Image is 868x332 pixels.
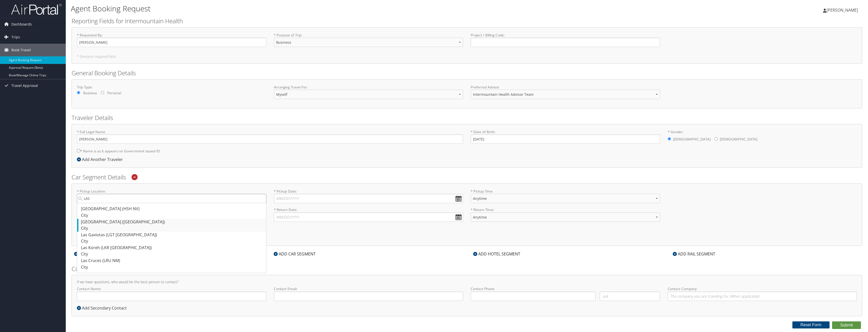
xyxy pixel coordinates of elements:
[77,55,857,58] h5: * Denotes required field
[11,18,32,31] span: Dashboards
[274,189,463,203] label: * Pickup Date:
[72,251,117,257] div: ADD AIR SEGMENT
[81,238,264,245] div: City
[72,17,862,25] h2: Reporting Fields for Intermountain Health
[81,264,264,271] div: City
[107,90,121,96] label: Personal
[11,31,20,43] span: Trips
[827,7,858,13] span: [PERSON_NAME]
[792,321,830,328] button: Reset Form
[471,189,660,207] label: * Pickup Time
[77,189,266,203] label: * Pickup Location:
[72,265,862,273] h2: Contact Details:
[77,134,463,144] input: * Full Legal Name
[471,207,660,226] label: * Return Time:
[274,194,463,203] input: * Pickup Date:
[72,173,862,181] h2: Car Segment Details
[274,85,463,90] label: Arranging Travel For:
[471,134,660,144] input: * Date of Birth:
[81,212,264,219] div: City
[81,232,264,238] div: Las Gaviotas (LGT [GEOGRAPHIC_DATA])
[81,251,264,257] div: City
[274,33,463,51] label: * Purpose of Trip :
[81,245,264,251] div: Las Koreh (LKR [GEOGRAPHIC_DATA])
[77,286,266,301] label: Contact Name:
[670,251,718,257] div: ADD RAIL SEGMENT
[823,3,863,18] a: [PERSON_NAME]
[71,3,599,14] h1: Agent Booking Request
[83,90,97,96] label: Business
[77,305,129,311] div: Add Secondary Contact
[77,38,266,47] input: * Requested By:
[11,3,62,15] img: airportal-logo.png
[274,212,463,222] input: * Return Date:
[471,194,660,203] select: * Pickup Time
[274,38,463,47] select: * Purpose of Trip:
[77,194,266,203] input: [GEOGRAPHIC_DATA] (HSH NV)City[GEOGRAPHIC_DATA] ([GEOGRAPHIC_DATA])CityLas Gaviotas (LGT [GEOGRAP...
[77,129,463,144] label: * Full Legal Name
[72,113,862,122] h2: Traveler Details
[471,286,660,291] label: Contact Phone
[81,225,264,232] div: City
[77,156,125,162] div: Add Another Traveler
[81,206,264,212] div: [GEOGRAPHIC_DATA] (HSH NV)
[832,321,861,329] button: Submit
[673,134,710,144] label: [DEMOGRAPHIC_DATA]
[720,134,757,144] label: [DEMOGRAPHIC_DATA]
[471,212,660,222] select: * Return Time:
[77,149,80,152] input: * Name is as it appears on Government issued ID.
[11,44,31,56] span: Book Travel
[668,292,857,301] input: Contact Company
[471,129,660,144] label: * Date of Birth:
[274,207,463,222] label: * Return Date:
[77,237,857,241] h5: * Denotes required field
[271,251,318,257] div: ADD CAR SEGMENT
[714,137,718,140] input: * Gender:[DEMOGRAPHIC_DATA][DEMOGRAPHIC_DATA]
[471,85,660,90] label: Preferred Advisor
[274,286,463,301] label: Contact Email:
[668,137,671,140] input: * Gender:[DEMOGRAPHIC_DATA][DEMOGRAPHIC_DATA]
[81,219,264,225] div: [GEOGRAPHIC_DATA] ([GEOGRAPHIC_DATA])
[668,286,857,301] label: Contact Company
[77,227,857,229] h6: Additional Options:
[77,280,857,284] h4: If we have questions, who would be the best person to contact?
[77,33,266,47] label: * Requested By :
[77,85,266,90] label: Trip Type:
[81,257,264,264] div: Las Cruces (LRU NM)
[11,79,38,92] span: Travel Approval
[274,292,463,301] input: Contact Email:
[668,129,857,145] label: * Gender:
[471,251,523,257] div: ADD HOTEL SEGMENT
[77,146,161,156] label: * Name is as it appears on Government issued ID.
[72,69,862,77] h2: General Booking Details
[471,38,660,47] input: Project / Billing Code:
[600,292,660,301] input: .ext
[471,33,660,47] label: Project / Billing Code :
[77,292,266,301] input: Contact Name:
